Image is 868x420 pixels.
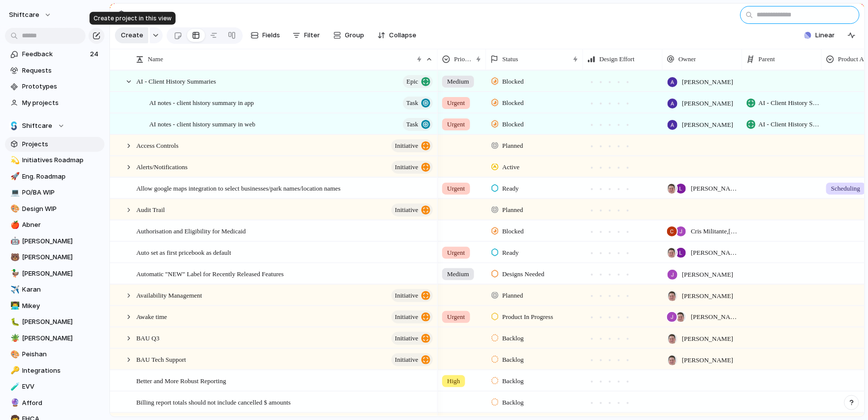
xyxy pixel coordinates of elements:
span: initiative [395,139,418,153]
button: 🍎 [9,220,19,230]
button: 🤖 [9,236,19,246]
div: 🐻 [10,252,17,263]
button: Create [115,27,148,43]
a: Projects [5,137,104,152]
span: [PERSON_NAME] , [PERSON_NAME] [691,312,738,322]
div: 🤖 [10,235,17,247]
span: Name [148,54,163,64]
span: Automatic "NEW" Label for Recently Released Features [136,268,284,279]
div: 🎨 [10,349,17,360]
span: [PERSON_NAME] [682,291,733,301]
span: [PERSON_NAME] [682,120,733,130]
div: 🐛 [10,316,17,328]
span: Urgent [447,119,465,129]
span: [PERSON_NAME] [682,77,733,87]
span: [PERSON_NAME] [682,334,733,344]
span: EVV [22,382,101,392]
button: 🐻 [9,252,19,262]
button: Group [328,27,370,43]
button: 🐛 [9,317,19,327]
span: Blocked [502,77,524,87]
button: 🦆 [9,269,19,279]
span: Design Effort [599,54,635,64]
span: Projects [128,6,165,24]
div: 💫 [10,155,17,166]
span: initiative [395,353,418,367]
span: [PERSON_NAME] [682,270,733,280]
span: Blocked [502,119,524,129]
span: BAU Q3 [136,332,160,343]
a: 👨‍💻Mikey [5,299,104,314]
button: Linear [800,28,839,43]
span: AI - Client History Summaries [759,119,821,129]
button: 🧪 [9,382,19,392]
div: 🎨Peishan [5,347,104,362]
button: Collapse [374,27,421,43]
a: 🎨Design WIP [5,202,104,216]
span: Mikey [22,301,101,311]
span: Design WIP [22,204,101,214]
div: ✈️ [10,284,17,296]
span: Integrations [22,366,101,376]
span: Prototypes [22,82,101,92]
span: Feedback [22,49,87,59]
div: 🎨 [10,203,17,214]
a: Prototypes [5,79,104,94]
div: 🔮 [10,397,17,409]
a: My projects [5,96,104,110]
button: 🔮 [9,398,19,408]
span: [PERSON_NAME] [22,252,101,262]
button: 💻 [9,188,19,198]
span: AI notes - client history summary in app [149,97,254,108]
span: Better and More Robust Reporting [136,375,226,386]
span: Urgent [447,184,465,194]
span: initiative [395,203,418,217]
button: Shiftcare [5,118,104,133]
span: Abner [22,220,101,230]
span: [PERSON_NAME] [22,333,101,343]
a: 🔑Integrations [5,363,104,378]
div: 🔑 [10,365,17,376]
span: [PERSON_NAME] [682,99,733,108]
span: Urgent [447,312,465,322]
span: Karan [22,285,101,295]
a: 💻PO/BA WIP [5,185,104,200]
span: [PERSON_NAME] [682,355,733,365]
span: shiftcare [9,10,39,20]
button: 🔑 [9,366,19,376]
span: Create [121,30,143,40]
div: Create project in this view [90,12,176,25]
button: 👨‍💻 [9,301,19,311]
span: initiative [395,289,418,303]
span: [PERSON_NAME] , [PERSON_NAME] [691,184,738,194]
a: ✈️Karan [5,282,104,297]
a: 🦆[PERSON_NAME] [5,266,104,281]
button: 🎨 [9,204,19,214]
span: Task [406,117,418,131]
span: [PERSON_NAME] [22,317,101,327]
span: Medium [447,77,469,87]
div: 🧪EVV [5,379,104,394]
span: Status [502,54,518,64]
span: Planned [502,141,523,151]
a: 💫Initiatives Roadmap [5,153,104,168]
span: Task [406,96,418,110]
span: Planned [502,205,523,215]
a: 🐛[PERSON_NAME] [5,315,104,329]
button: 🎨 [9,349,19,359]
button: initiative [391,204,433,216]
button: initiative [391,353,433,366]
span: Epic [406,75,418,89]
span: Peishan [22,349,101,359]
span: Backlog [502,376,524,386]
button: Task [403,97,433,109]
span: Auto set as first pricebook as default [136,246,231,258]
a: 🪴[PERSON_NAME] [5,331,104,346]
div: 🦆 [10,268,17,279]
span: PO/BA WIP [22,188,101,198]
span: [PERSON_NAME] [22,269,101,279]
span: Urgent [447,98,465,108]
